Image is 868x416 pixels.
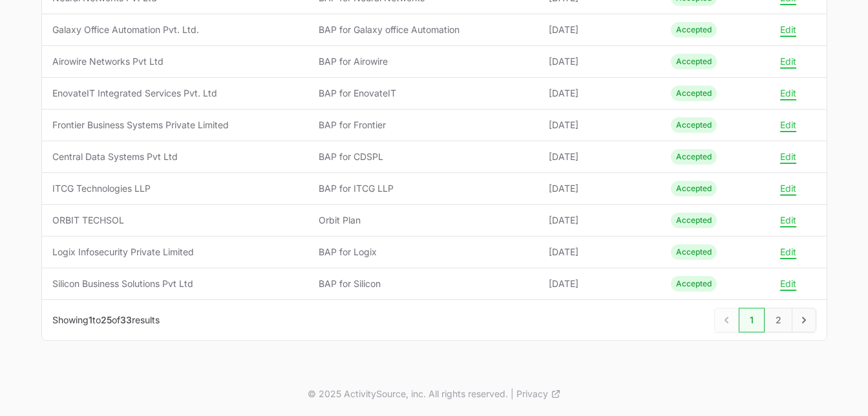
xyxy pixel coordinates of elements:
span: Orbit Plan [319,214,528,227]
span: | [511,387,514,400]
span: BAP for Logix [319,246,528,259]
span: Galaxy Office Automation Pvt. Ltd. [52,23,299,36]
a: 2 [765,308,792,332]
span: BAP for ITCG LLP [319,182,528,195]
span: BAP for Airowire [319,55,528,68]
span: [DATE] [549,150,650,163]
span: BAP for Frontier [319,119,528,132]
button: Edit [780,214,796,226]
span: BAP for CDSPL [319,150,528,163]
span: ORBIT TECHSOL [52,214,299,227]
button: Edit [780,246,796,258]
span: BAP for Galaxy office Automation [319,23,528,36]
span: ITCG Technologies LLP [52,182,299,195]
span: [DATE] [549,23,650,36]
span: 1 [89,314,92,325]
span: [DATE] [549,246,650,259]
a: Next [792,308,816,332]
span: [DATE] [549,87,650,100]
span: BAP for EnovateIT [319,87,528,100]
button: Edit [780,56,796,67]
span: BAP for Silicon [319,277,528,290]
span: [DATE] [549,214,650,227]
button: Edit [780,87,796,99]
span: Central Data Systems Pvt Ltd [52,150,299,163]
span: 25 [101,314,112,325]
a: Privacy [516,387,561,400]
span: [DATE] [549,55,650,68]
span: [DATE] [549,182,650,195]
span: Airowire Networks Pvt Ltd [52,55,299,68]
button: Edit [780,151,796,163]
button: Edit [780,24,796,36]
button: Edit [780,183,796,194]
span: Frontier Business Systems Private Limited [52,119,299,132]
span: [DATE] [549,119,650,132]
button: Edit [780,119,796,131]
span: Silicon Business Solutions Pvt Ltd [52,277,299,290]
span: Logix Infosecurity Private Limited [52,246,299,259]
a: 1 [739,308,765,332]
p: © 2025 ActivitySource, inc. All rights reserved. [308,387,508,400]
p: Showing to of results [52,314,160,327]
span: [DATE] [549,277,650,290]
button: Edit [780,278,796,290]
span: 33 [120,314,132,325]
span: EnovateIT Integrated Services Pvt. Ltd [52,87,299,100]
